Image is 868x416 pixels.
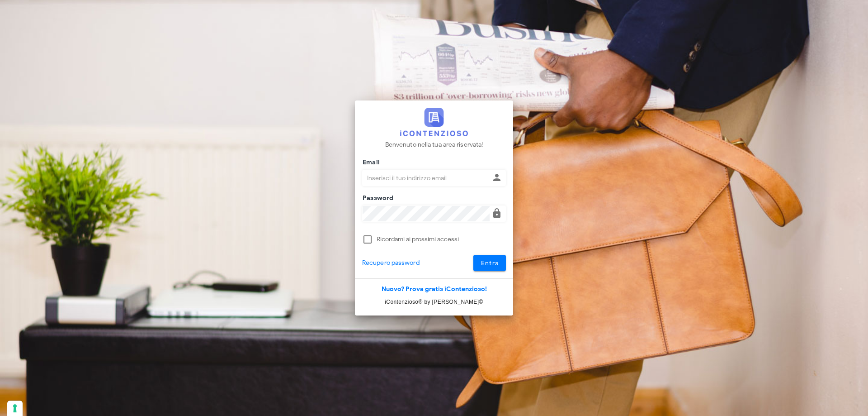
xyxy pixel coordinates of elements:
label: Email [360,158,380,167]
span: Entra [481,259,499,267]
input: Inserisci il tuo indirizzo email [363,170,490,186]
p: Benvenuto nella tua area riservata! [385,140,483,150]
label: Password [360,194,394,203]
a: Recupero password [362,258,420,268]
a: Nuovo? Prova gratis iContenzioso! [382,285,487,293]
p: iContenzioso® by [PERSON_NAME]© [355,297,513,306]
label: Ricordami ai prossimi accessi [377,235,506,244]
button: Le tue preferenze relative al consenso per le tecnologie di tracciamento [7,401,23,416]
button: Entra [473,255,506,271]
